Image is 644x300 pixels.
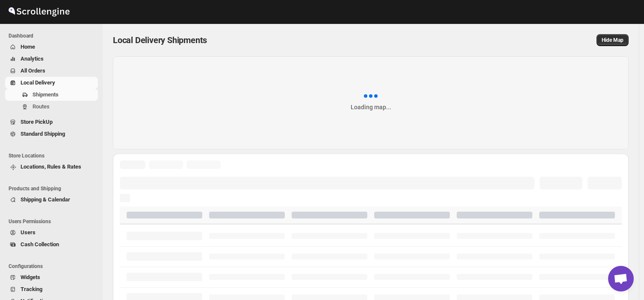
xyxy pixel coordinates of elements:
span: Standard Shipping [21,131,65,137]
span: Store Locations [9,152,98,159]
button: Shipping & Calendar [5,194,98,206]
span: Analytics [21,55,44,62]
span: Tracking [21,286,42,292]
span: Configurations [9,263,98,270]
button: Shipments [5,89,98,101]
span: Local Delivery [21,79,55,86]
span: Cash Collection [21,241,59,248]
button: Analytics [5,53,98,65]
button: Locations, Rules & Rates [5,161,98,173]
span: Products and Shipping [9,185,98,192]
button: Users [5,227,98,239]
span: Shipping & Calendar [21,196,70,203]
span: Routes [32,103,50,110]
span: Dashboard [9,32,98,39]
span: All Orders [21,67,45,74]
button: Home [5,41,98,53]
span: Store PickUp [21,119,53,125]
span: Hide Map [602,37,623,44]
button: All Orders [5,65,98,77]
span: Local Delivery Shipments [113,35,207,45]
div: Loading map... [351,103,391,111]
button: Routes [5,101,98,113]
button: Widgets [5,271,98,283]
span: Users [21,229,35,236]
a: Open chat [608,266,634,291]
button: Map action label [597,34,629,46]
span: Home [21,44,35,50]
span: Widgets [21,274,40,280]
span: Shipments [32,91,59,98]
button: Tracking [5,283,98,295]
span: Locations, Rules & Rates [21,163,81,170]
span: Users Permissions [9,218,98,225]
button: Cash Collection [5,239,98,250]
